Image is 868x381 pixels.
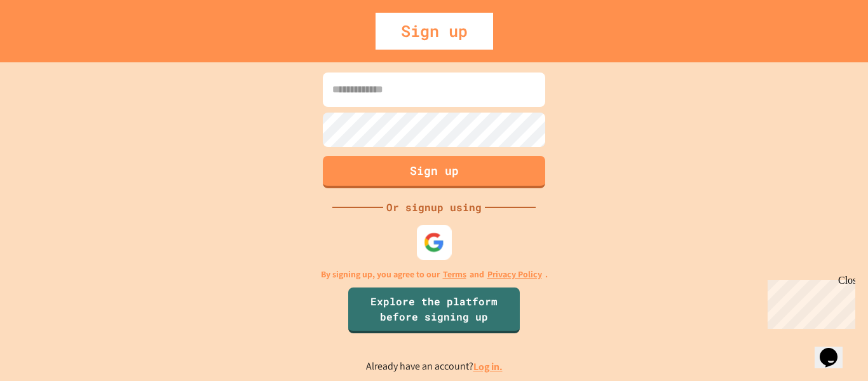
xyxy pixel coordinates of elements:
a: Explore the platform before signing up [348,287,520,333]
p: By signing up, you agree to our and . [321,268,548,281]
div: Chat with us now!Close [5,5,88,81]
button: Sign up [323,156,545,188]
div: Sign up [376,13,493,50]
a: Terms [443,268,466,281]
p: Already have an account? [366,359,503,375]
div: Or signup using [383,200,485,215]
a: Privacy Policy [487,268,542,281]
iframe: chat widget [763,275,855,329]
img: google-icon.svg [424,232,445,253]
a: Log in. [473,360,503,373]
iframe: chat widget [815,330,855,368]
